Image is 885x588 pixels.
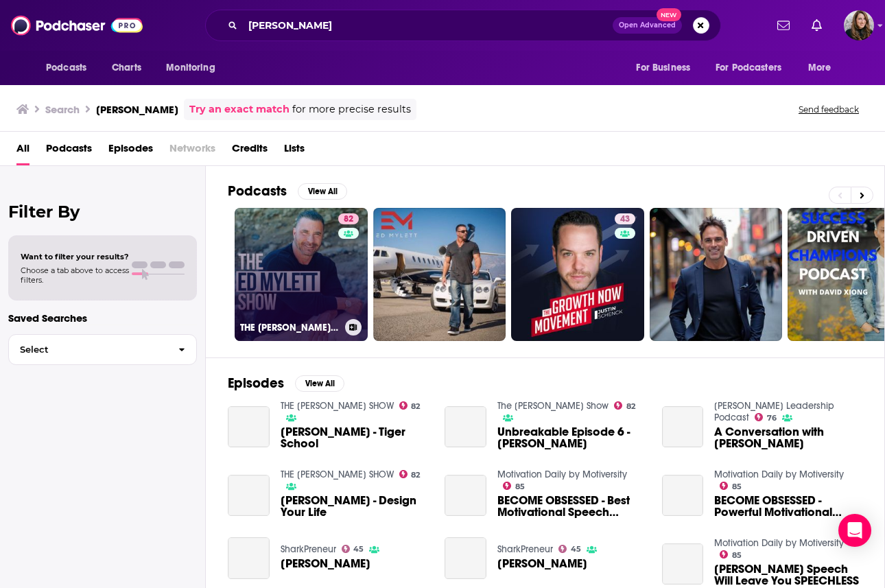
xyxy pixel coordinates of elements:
div: Open Intercom Messenger [838,514,871,547]
span: More [808,58,831,78]
span: For Podcasters [716,58,781,78]
img: Podchaser - Follow, Share and Rate Podcasts [11,12,143,38]
a: Charts [103,55,150,81]
span: Logged in as spectaclecreative [844,10,874,40]
a: 82 [338,213,359,224]
span: New [657,8,681,21]
a: 43 [511,208,644,341]
button: Show profile menu [844,10,874,40]
img: User Profile [844,10,874,40]
a: 82THE [PERSON_NAME] SHOW [235,208,368,341]
button: Open AdvancedNew [613,17,682,34]
h3: THE [PERSON_NAME] SHOW [240,322,340,333]
div: Search podcasts, credits, & more... [205,10,721,41]
span: Podcasts [46,58,86,78]
a: Show notifications dropdown [772,14,795,37]
span: 82 [344,213,353,226]
span: Monitoring [166,58,215,78]
span: Charts [112,58,141,78]
button: open menu [36,55,104,81]
button: open menu [156,55,233,81]
button: open menu [626,55,707,81]
span: 43 [620,213,630,226]
a: 43 [615,213,635,224]
span: For Business [636,58,690,78]
span: Open Advanced [619,22,676,29]
button: open menu [707,55,801,81]
input: Search podcasts, credits, & more... [243,14,613,36]
button: open menu [799,55,849,81]
a: Show notifications dropdown [806,14,827,37]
